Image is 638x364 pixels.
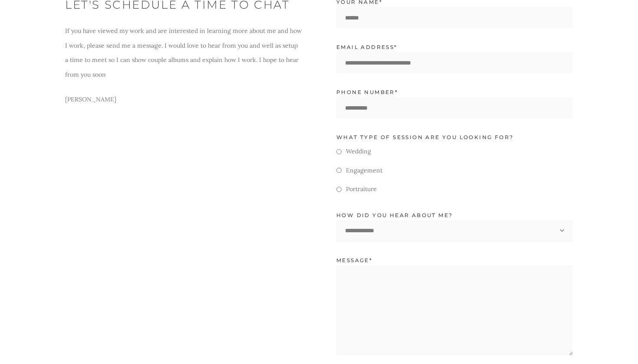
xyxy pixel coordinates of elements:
[346,144,371,159] label: Wedding
[336,257,372,264] label: Message
[65,24,302,82] p: If you have viewed my work and are interested in learning more about me and how I work, please se...
[346,163,382,178] label: Engagement
[65,92,302,107] p: [PERSON_NAME]
[336,43,398,51] label: Email address
[336,88,398,96] label: phone number
[346,182,377,197] label: Portraiture
[336,133,513,141] label: What type of session are you looking for?
[336,211,453,219] label: How did you hear about me?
